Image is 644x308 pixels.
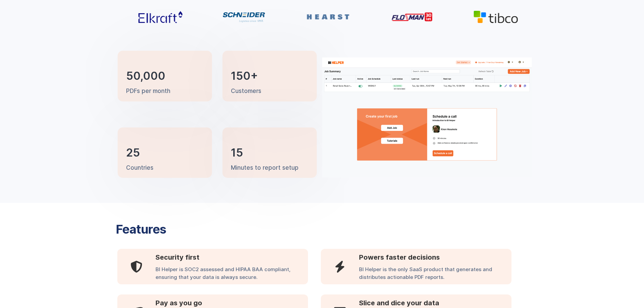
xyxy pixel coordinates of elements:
div: BI Helper is the only SaaS product that generates and distributes actionable PDF reports. [359,266,511,284]
div:  [321,249,359,284]
p: Countries [126,164,153,172]
h3: Powers faster decisions [359,252,511,262]
p: Minutes to report setup [231,164,299,172]
h3: Pay as you go [156,298,308,308]
h3: 15 [231,148,243,158]
h3: Security first [156,252,308,262]
h3: 50,000 [126,71,165,81]
p: PDFs per month [126,87,170,95]
h3: 25 [126,148,140,158]
p: Customers [231,87,261,95]
div: BI Helper is SOC2 assessed and HIPAA BAA compliant, ensuring that your data is always secure. [156,266,308,284]
h3: Features [116,223,285,235]
h3: 150+ [231,71,258,81]
div:  [117,249,156,284]
h3: Slice and dice your data [359,298,511,308]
